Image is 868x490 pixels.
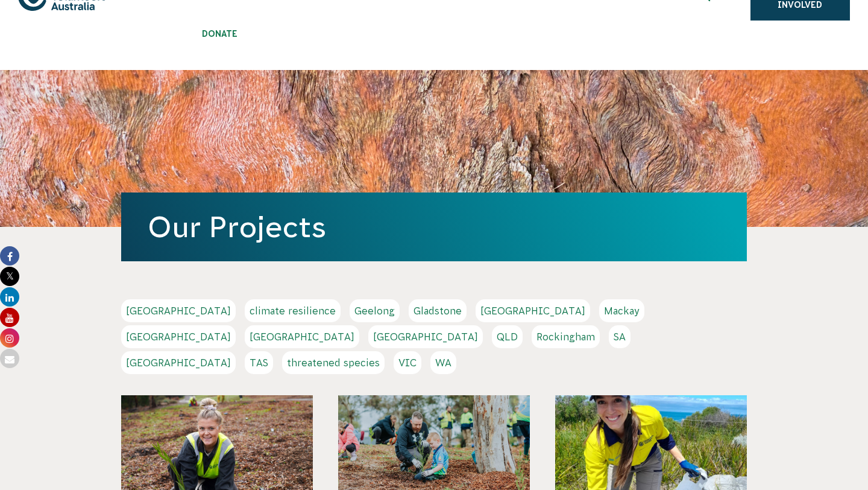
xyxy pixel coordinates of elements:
a: [GEOGRAPHIC_DATA] [476,299,590,322]
a: QLD [492,325,523,348]
a: threatened species [282,351,385,374]
a: [GEOGRAPHIC_DATA] [121,351,236,374]
a: VIC [394,351,421,374]
a: climate resilience [245,299,341,322]
a: TAS [245,351,273,374]
a: Rockingham [532,325,600,348]
a: [GEOGRAPHIC_DATA] [245,325,359,348]
a: Mackay [599,299,644,322]
span: Donate [172,29,268,39]
a: [GEOGRAPHIC_DATA] [121,325,236,348]
a: Our Projects [148,211,326,243]
a: Geelong [350,299,400,322]
a: Gladstone [409,299,467,322]
a: [GEOGRAPHIC_DATA] [368,325,483,348]
a: WA [430,351,456,374]
a: SA [609,325,631,348]
a: [GEOGRAPHIC_DATA] [121,299,236,322]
